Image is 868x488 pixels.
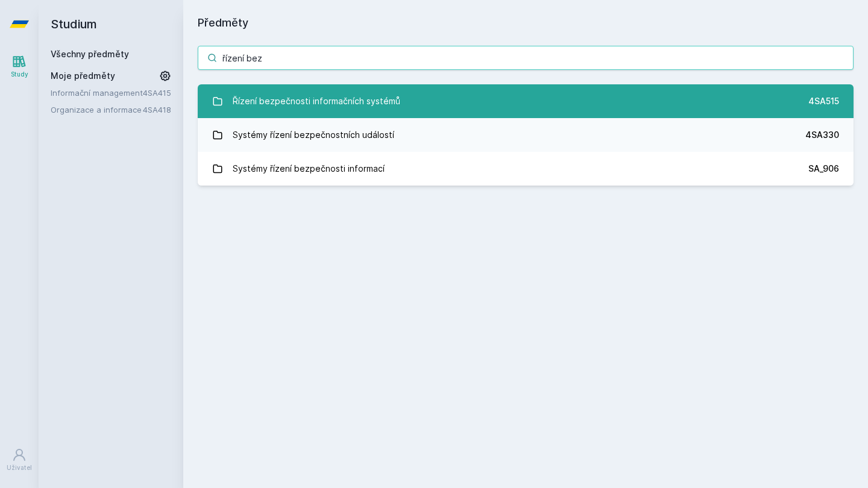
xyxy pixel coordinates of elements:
a: Informační management [51,87,143,99]
div: 4SA330 [805,129,839,141]
div: Systémy řízení bezpečnosti informací [233,157,385,181]
a: Všechny předměty [51,49,129,59]
div: SA_906 [808,163,839,175]
a: 4SA415 [143,88,171,98]
a: Uživatel [2,442,36,478]
div: 4SA515 [808,95,839,107]
div: Uživatel [7,463,32,472]
div: Řízení bezpečnosti informačních systémů [233,89,400,113]
a: Řízení bezpečnosti informačních systémů 4SA515 [198,84,854,118]
a: Organizace a informace [51,104,143,116]
a: Systémy řízení bezpečnostních událostí 4SA330 [198,118,854,152]
a: 4SA418 [143,105,171,114]
span: Moje předměty [51,70,115,82]
a: Study [2,48,36,85]
div: Systémy řízení bezpečnostních událostí [233,123,394,147]
input: Název nebo ident předmětu… [198,46,854,70]
a: Systémy řízení bezpečnosti informací SA_906 [198,152,854,186]
h1: Předměty [198,14,854,31]
div: Study [11,70,28,79]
